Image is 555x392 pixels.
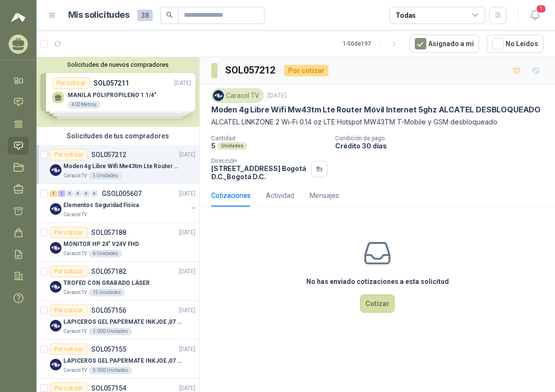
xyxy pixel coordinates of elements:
button: No Leídos [487,35,543,53]
div: Unidades [217,142,247,150]
img: Company Logo [50,359,61,370]
p: Cantidad [211,135,327,142]
p: SOL057182 [91,268,126,275]
p: Moden 4g Libre Wifi Mw43tm Lte Router Móvil Internet 5ghz ALCATEL DESBLOQUEADO [211,105,541,115]
p: TROFEO CON GRABADO LÁSER [63,279,150,288]
p: [DATE] [179,306,195,315]
a: Por cotizarSOL057182[DATE] Company LogoTROFEO CON GRABADO LÁSERCaracol TV15 Unidades [36,262,199,301]
p: LAPICEROS GEL PAPERMATE INKJOE ,07 1 LOGO 1 TINTA [63,356,183,366]
div: Por cotizar [284,65,328,76]
div: 0 [66,190,73,197]
button: Solicitudes de nuevos compradores [40,61,195,68]
button: 1 [526,7,543,24]
a: 1 1 0 0 0 0 GSOL005607[DATE] Company LogoElementos Seguridad FisicaCaracol TV [50,188,197,219]
div: 3.000 Unidades [89,367,132,374]
p: Elementos Seguridad Fisica [63,201,139,210]
span: search [166,12,173,18]
p: Caracol TV [63,289,87,296]
img: Company Logo [50,164,61,176]
p: SOL057154 [91,385,126,392]
p: Caracol TV [63,328,87,335]
p: [DATE] [179,150,195,159]
h1: Mis solicitudes [68,8,130,22]
div: 0 [83,190,90,197]
div: Por cotizar [50,227,87,238]
div: 15 Unidades [89,289,125,296]
div: Caracol TV [211,88,264,103]
div: Solicitudes de tus compradores [36,127,199,145]
div: 1 [58,190,65,197]
p: LAPICEROS GEL PAPERMATE INKJOE ,07 1 LOGO 1 TINTA [63,318,183,327]
img: Company Logo [50,281,61,293]
span: 38 [137,10,153,21]
div: 1 [50,190,57,197]
p: Caracol TV [63,250,87,257]
img: Company Logo [50,320,61,331]
div: Solicitudes de nuevos compradoresPor cotizarSOL057211[DATE] MANILA POLIPROPILENO 1 1/4"400 Metros... [36,57,199,127]
div: Por cotizar [50,305,87,316]
a: Por cotizarSOL057156[DATE] Company LogoLAPICEROS GEL PAPERMATE INKJOE ,07 1 LOGO 1 TINTACaracol T... [36,301,199,340]
div: Por cotizar [50,149,87,160]
p: [DATE] [267,91,287,100]
p: ALCATEL LINKZONE 2 Wi-Fi 0.14 oz LTE Hotspot MW43TM T-Mobile y GSM desbloqueado [211,117,543,127]
div: Cotizaciones [211,190,251,201]
div: Todas [396,10,416,21]
p: GSOL005607 [102,190,142,197]
span: 1 [536,4,546,13]
div: 1 - 50 de 197 [343,36,402,51]
p: Crédito 30 días [335,142,551,150]
img: Company Logo [50,242,61,254]
img: Company Logo [213,90,224,101]
p: [DATE] [179,189,195,198]
p: [DATE] [179,267,195,276]
div: 0 [91,190,98,197]
p: [STREET_ADDRESS] Bogotá D.C. , Bogotá D.C. [211,164,307,181]
button: Cotizar [360,294,395,313]
p: Moden 4g Libre Wifi Mw43tm Lte Router Móvil Internet 5ghz ALCATEL DESBLOQUEADO [63,162,183,171]
a: Por cotizarSOL057212[DATE] Company LogoModen 4g Libre Wifi Mw43tm Lte Router Móvil Internet 5ghz ... [36,145,199,184]
p: SOL057212 [91,151,126,158]
div: Mensajes [310,190,339,201]
div: Actividad [266,190,294,201]
p: Dirección [211,158,307,164]
div: 0 [74,190,82,197]
div: 6 Unidades [89,250,122,257]
p: 5 [211,142,216,150]
p: Caracol TV [63,367,87,374]
p: [DATE] [179,345,195,354]
p: Caracol TV [63,211,87,219]
a: Por cotizarSOL057155[DATE] Company LogoLAPICEROS GEL PAPERMATE INKJOE ,07 1 LOGO 1 TINTACaracol T... [36,340,199,379]
p: [DATE] [179,228,195,237]
div: 1.000 Unidades [89,328,132,335]
p: MONITOR HP 24" V24V FHD [63,240,139,249]
p: Condición de pago [335,135,551,142]
div: Por cotizar [50,343,87,355]
p: SOL057188 [91,229,126,236]
h3: No has enviado cotizaciones a esta solicitud [306,276,449,287]
button: Asignado a mi [410,35,479,53]
a: Por cotizarSOL057188[DATE] Company LogoMONITOR HP 24" V24V FHDCaracol TV6 Unidades [36,223,199,262]
img: Logo peakr [11,12,25,23]
p: Caracol TV [63,172,87,180]
p: SOL057156 [91,307,126,314]
div: 5 Unidades [89,172,122,180]
p: SOL057155 [91,346,126,353]
img: Company Logo [50,203,61,215]
div: Por cotizar [50,266,87,277]
h3: SOL057212 [225,63,277,78]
